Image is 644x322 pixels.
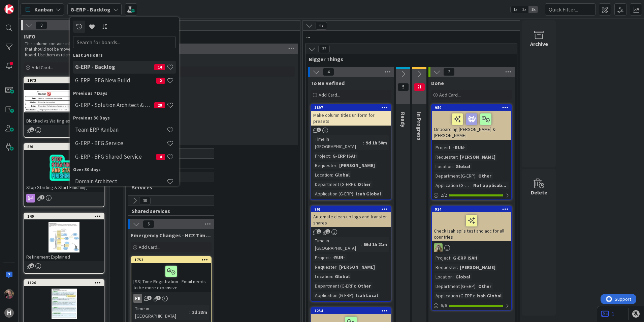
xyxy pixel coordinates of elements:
span: 32 [318,45,330,53]
div: 1126 [27,280,104,285]
div: [PERSON_NAME] [337,162,377,169]
span: 1x [511,6,520,13]
div: G-ERP ISAH [451,254,479,262]
div: PR [131,294,211,303]
h4: Domain Architect [75,178,167,185]
span: : [450,144,451,151]
div: Department (G-ERP) [434,172,476,180]
img: Visit kanbanzone.com [4,4,14,14]
div: 140Refinement Explained [24,213,104,261]
div: [PERSON_NAME] [337,263,377,271]
div: 2d 33m [190,308,209,316]
span: : [336,263,337,271]
div: G-ERP ISAH [331,152,358,160]
div: Time in [GEOGRAPHIC_DATA] [313,135,363,150]
div: Project [434,254,450,262]
div: 66d 1h 21m [362,241,389,248]
div: 924 [435,207,511,212]
div: H [4,308,14,318]
span: Kanban [34,5,53,14]
div: Location [313,273,332,280]
span: 5 [397,83,409,91]
span: Support [14,1,31,9]
div: 1973 [24,77,104,83]
span: : [330,254,331,261]
div: 1752 [134,258,211,262]
div: [PERSON_NAME] [458,153,497,161]
span: : [355,282,356,290]
div: 1897 [314,105,391,110]
div: 1897Make column titles uniform for presets [311,105,391,126]
a: 1 [601,310,614,318]
div: Application (G-ERP) [434,292,474,299]
span: 1 [326,229,330,234]
span: 2x [520,6,529,13]
span: Services [132,184,205,191]
span: INFO [24,33,35,40]
div: 1254 [311,308,391,314]
div: Time in [GEOGRAPHIC_DATA] [313,237,361,252]
h4: G-ERP - Backlog [75,63,154,70]
div: Other [477,283,493,290]
span: : [353,190,354,197]
div: Requester [313,263,336,271]
span: : [450,254,451,262]
span: To Be Refined [311,80,345,86]
span: 2 [30,263,34,268]
span: 21 [414,83,425,91]
b: G-ERP - Backlog [70,6,110,13]
div: Global [454,273,472,280]
span: 6 / 6 [441,302,447,309]
span: : [457,264,458,271]
div: Stop Starting & Start Finishing [24,183,104,192]
div: Requester [434,153,457,161]
div: Delete [531,188,547,196]
div: Previous 30 Days [73,114,176,122]
div: Check isah api's test and acc for all countries [432,212,511,241]
div: 6/6 [432,301,511,310]
span: : [332,171,333,179]
h4: Team ERP Kanban [75,126,167,133]
span: Options [129,32,292,39]
div: 761 [314,207,391,212]
span: : [457,153,458,161]
div: Previous 7 Days [73,90,176,97]
div: Application (G-ERP) [434,182,471,189]
span: : [453,163,454,170]
a: 924Check isah api's test and acc for all countriesTTProject:G-ERP ISAHRequester:[PERSON_NAME]Loca... [431,206,512,311]
span: : [476,283,477,290]
div: 1752[SS] Time Registration - Email needs to be more expansive [131,257,211,292]
span: : [474,292,475,299]
div: Isah Local [354,292,380,299]
div: Over 30 days [73,166,176,173]
span: Shared services [132,208,205,214]
div: Department (G-ERP) [434,283,476,290]
span: Ready [400,112,407,127]
a: 140Refinement Explained [24,213,104,274]
span: Add Card... [32,64,53,71]
div: Not applicab... [472,182,508,189]
div: Make column titles uniform for presets [311,111,391,126]
div: Department (G-ERP) [313,282,355,290]
p: This column contains information cards that should not be moved across the board. Use them as ref... [25,41,103,58]
div: Refinement Explained [24,252,104,261]
div: 1752 [131,257,211,263]
h4: G-ERP - BFG Shared Service [75,153,156,160]
div: 950 [435,105,511,110]
span: 8 [36,21,47,29]
h4: G-ERP - Solution Architect & Management [75,102,154,108]
div: 950Onboarding [PERSON_NAME] & [PERSON_NAME] [432,105,511,140]
span: 6 [143,220,154,228]
img: TT [434,243,443,252]
span: : [189,308,190,316]
span: : [453,273,454,280]
span: 38 [139,197,151,205]
div: TT [432,243,511,252]
div: Location [313,171,332,179]
div: Global [454,163,472,170]
img: BF [4,289,14,299]
div: 9d 1h 50m [364,139,389,146]
div: Isah Global [475,292,503,299]
div: 950 [432,105,511,111]
span: : [361,241,362,248]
